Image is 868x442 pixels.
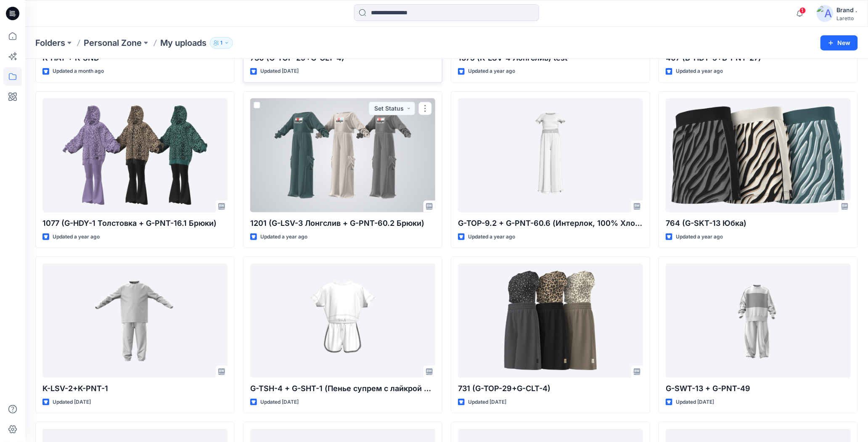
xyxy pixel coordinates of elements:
[42,264,228,378] a: K-LSV-2+K-PNT-1
[35,37,65,49] a: Folders
[210,37,233,49] button: 1
[458,383,643,394] p: 731 (G-TOP-29+G-CLT-4)
[837,15,857,21] div: Laretto
[468,67,515,76] p: Updated a year ago
[250,383,435,394] p: G-TSH-4 + G-SHT-1 (Пенье супрем с лайкрой Хлопок 92% лайкра 8%,180г/м² + Футер 2-х нитка петля, Х...
[220,38,222,48] p: 1
[837,5,857,15] div: Brand .
[458,217,643,229] p: G-TOP-9.2 + G-PNT-60.6 (Интерлок, 100% Хлопок, 240 г/м2 + Джерси, 100% Хлопок, 240 г/м2)
[250,264,435,378] a: G-TSH-4 + G-SHT-1 (Пенье супрем с лайкрой Хлопок 92% лайкра 8%,180г/м² + Футер 2-х нитка петля, Х...
[468,398,506,407] p: Updated [DATE]
[666,217,851,229] p: 764 (G-SKT-13 Юбка)
[799,7,806,14] span: 1
[820,35,858,50] button: New
[458,98,643,212] a: G-TOP-9.2 + G-PNT-60.6 (Интерлок, 100% Хлопок, 240 г/м2 + Джерси, 100% Хлопок, 240 г/м2)
[53,67,104,76] p: Updated a month ago
[260,398,299,407] p: Updated [DATE]
[666,264,851,378] a: G-SWT-13 + G-PNT-49
[676,67,723,76] p: Updated a year ago
[817,5,834,22] img: avatar
[458,264,643,378] a: 731 (G-TOP-29+G-CLT-4)
[260,67,299,76] p: Updated [DATE]
[53,233,100,241] p: Updated a year ago
[42,217,228,229] p: 1077 (G-HDY-1 Толстовка + G-PNT-16.1 Брюки)
[42,98,228,212] a: 1077 (G-HDY-1 Толстовка + G-PNT-16.1 Брюки)
[666,98,851,212] a: 764 (G-SKT-13 Юбка)
[676,398,714,407] p: Updated [DATE]
[468,233,515,241] p: Updated a year ago
[250,217,435,229] p: 1201 (G-LSV-3 Лонгслив + G-PNT-60.2 Брюки)
[666,383,851,394] p: G-SWT-13 + G-PNT-49
[250,98,435,212] a: 1201 (G-LSV-3 Лонгслив + G-PNT-60.2 Брюки)
[676,233,723,241] p: Updated a year ago
[84,37,142,49] a: Personal Zone
[53,398,91,407] p: Updated [DATE]
[160,37,206,49] p: My uploads
[260,233,307,241] p: Updated a year ago
[42,383,228,394] p: K-LSV-2+K-PNT-1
